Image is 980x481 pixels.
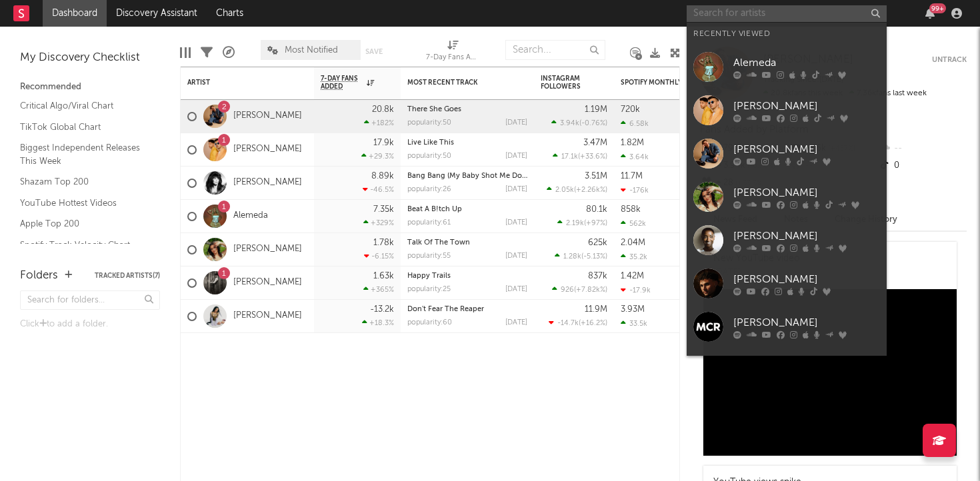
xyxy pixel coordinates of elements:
[557,219,607,227] div: ( )
[370,305,394,314] div: -13.2k
[20,99,147,113] a: Critical Algo/Viral Chart
[541,75,587,91] div: Instagram Followers
[20,290,160,310] input: Search for folders...
[373,239,394,247] div: 1.78k
[505,40,605,60] input: Search...
[407,173,527,180] div: Bang Bang (My Baby Shot Me Down) [Live] - 2025 Remaster
[233,310,302,322] a: [PERSON_NAME]
[407,239,470,246] a: Talk Of The Town
[373,139,394,147] div: 17.9k
[20,141,147,168] a: Biggest Independent Releases This Week
[621,79,721,87] div: Spotify Monthly Listeners
[505,153,527,160] div: [DATE]
[364,119,394,127] div: +182 %
[95,272,160,279] button: Tracked Artists(7)
[373,205,394,214] div: 7.35k
[233,177,302,189] a: [PERSON_NAME]
[407,186,451,193] div: popularity: 26
[621,252,647,261] div: 35.2k
[555,252,607,260] div: ( )
[20,238,147,252] a: Spotify Track Velocity Chart
[20,217,147,231] a: Apple Top 200
[233,244,302,255] a: [PERSON_NAME]
[576,286,605,294] span: +7.82k %
[426,33,479,72] div: 7-Day Fans Added (7-Day Fans Added)
[20,196,147,211] a: YouTube Hottest Videos
[932,53,967,67] button: Untrack
[583,253,605,260] span: -5.13 %
[372,105,394,114] div: 20.8k
[621,139,644,147] div: 1.82M
[586,220,605,227] span: +97 %
[407,272,527,280] div: Happy Trails
[566,220,584,227] span: 2.19k
[407,219,451,227] div: popularity: 61
[621,219,646,228] div: 562k
[187,79,287,87] div: Artist
[407,139,527,147] div: Live Like This
[363,219,394,227] div: +329 %
[561,153,578,161] span: 17.1k
[20,175,147,189] a: Shazam Top 200
[505,219,527,227] div: [DATE]
[621,119,649,128] div: 6.58k
[233,211,268,222] a: Alemeda
[426,50,479,66] div: 7-Day Fans Added (7-Day Fans Added)
[560,120,579,127] span: 3.94k
[552,285,607,294] div: ( )
[407,106,527,113] div: There She Goes
[364,252,394,260] div: -6.15 %
[407,206,527,213] div: Beat A B!tch Up
[687,262,887,305] a: [PERSON_NAME]
[505,286,527,293] div: [DATE]
[687,89,887,132] a: [PERSON_NAME]
[505,319,527,326] div: [DATE]
[687,5,887,22] input: Search for artists
[20,120,147,135] a: TikTok Global Chart
[371,172,394,181] div: 8.89k
[365,48,383,55] button: Save
[588,272,607,280] div: 837k
[233,277,302,288] a: [PERSON_NAME]
[223,33,235,72] div: A&R Pipeline
[581,120,605,127] span: -0.76 %
[20,50,160,66] div: My Discovery Checklist
[733,98,880,114] div: [PERSON_NAME]
[201,33,213,72] div: Filters
[407,319,452,326] div: popularity: 60
[233,111,302,122] a: [PERSON_NAME]
[925,8,935,19] button: 99+
[20,316,160,332] div: Click to add a folder.
[547,185,607,194] div: ( )
[621,205,641,214] div: 858k
[621,153,649,161] div: 3.64k
[363,285,394,294] div: +365 %
[285,46,338,55] span: Most Notified
[586,205,607,214] div: 80.1k
[407,173,613,180] a: Bang Bang (My Baby Shot Me Down) [Live] - 2025 Remaster
[407,286,451,293] div: popularity: 25
[407,106,461,113] a: There She Goes
[549,318,607,327] div: ( )
[585,305,607,314] div: 11.9M
[621,272,644,280] div: 1.42M
[505,252,527,260] div: [DATE]
[733,314,880,330] div: [PERSON_NAME]
[733,228,880,244] div: [PERSON_NAME]
[180,33,191,72] div: Edit Columns
[621,305,645,314] div: 3.93M
[687,305,887,348] a: [PERSON_NAME]
[621,239,645,247] div: 2.04M
[687,219,887,262] a: [PERSON_NAME]
[407,306,527,313] div: Don't Fear The Reaper
[585,172,607,181] div: 3.51M
[687,132,887,175] a: [PERSON_NAME]
[561,286,574,294] span: 926
[693,26,880,42] div: Recently Viewed
[407,79,507,87] div: Most Recent Track
[733,141,880,157] div: [PERSON_NAME]
[233,144,302,155] a: [PERSON_NAME]
[553,152,607,161] div: ( )
[407,119,451,127] div: popularity: 50
[733,355,880,387] div: Crash [PERSON_NAME] Freestyles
